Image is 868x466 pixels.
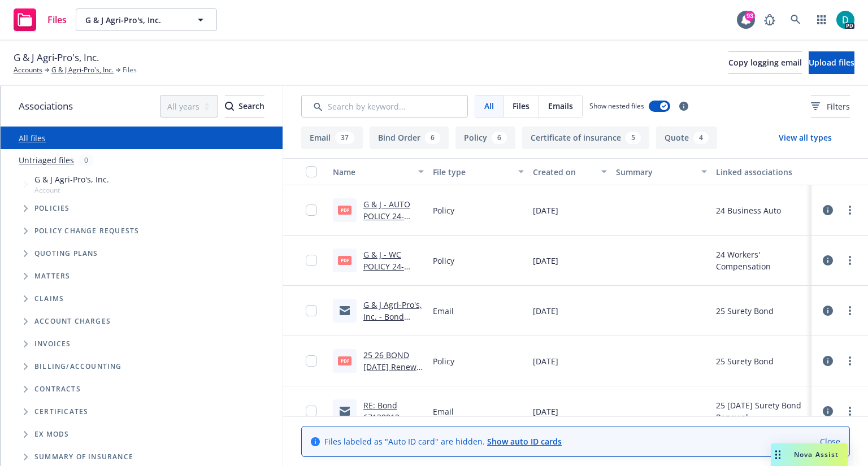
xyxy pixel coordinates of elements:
button: Created on [528,158,611,185]
span: Matters [34,273,70,280]
a: Close [820,435,840,447]
button: Upload files [809,51,854,74]
a: Search [784,8,807,31]
input: Toggle Row Selected [306,204,317,216]
span: Account charges [34,318,111,325]
div: 37 [335,132,354,144]
button: Certificate of insurance [522,127,649,149]
span: Associations [19,99,73,114]
span: All [484,100,494,112]
span: [DATE] [533,305,558,317]
span: Billing/Accounting [34,363,122,370]
div: Created on [533,166,594,178]
input: Toggle Row Selected [306,406,317,417]
div: Linked associations [716,166,807,178]
span: Files labeled as "Auto ID card" are hidden. [324,435,562,447]
button: Filters [811,95,850,117]
span: Email [433,406,454,417]
span: G & J Agri-Pro's, Inc. [85,14,183,26]
a: Untriaged files [19,154,74,166]
div: 5 [626,132,641,144]
a: G & J - WC POLICY 24-25.pdf [363,249,404,284]
div: Summary [616,166,695,178]
a: G & J Agri-Pro's, Inc. - Bond 67139012 - Renewal 07/23 [363,299,422,346]
a: more [843,304,857,317]
a: G & J - AUTO POLICY 24-25.pdf [363,199,410,233]
div: File type [433,166,511,178]
a: G & J Agri-Pro's, Inc. [51,65,114,75]
span: [DATE] [533,355,558,367]
button: Policy [455,127,515,149]
a: RE: Bond 67139012 [363,400,400,423]
a: Report a Bug [758,8,781,31]
div: Name [333,166,411,178]
span: Files [513,100,530,112]
a: Files [9,4,71,36]
span: Nova Assist [794,450,839,459]
button: G & J Agri-Pro's, Inc. [76,8,217,31]
input: Toggle Row Selected [306,305,317,316]
span: Summary of insurance [34,454,133,460]
a: Switch app [810,8,833,31]
span: Copy logging email [728,57,802,68]
span: pdf [338,356,351,365]
span: Policies [34,205,70,212]
span: Policy [433,204,454,216]
input: Toggle Row Selected [306,355,317,367]
button: Email [301,127,363,149]
div: 25 Surety Bond [716,355,774,367]
span: Claims [34,295,64,302]
a: more [843,354,857,368]
button: SearchSearch [225,95,264,117]
button: Name [328,158,428,185]
span: Policy [433,255,454,267]
button: View all types [761,127,850,149]
button: Linked associations [711,158,811,185]
button: Bind Order [370,127,449,149]
a: Show auto ID cards [487,436,562,447]
div: 6 [492,132,507,144]
span: [DATE] [533,255,558,267]
div: 6 [425,132,440,144]
input: Select all [306,166,317,177]
a: Accounts [14,65,42,75]
span: Account [34,185,109,195]
span: Quoting plans [34,250,98,257]
svg: Search [225,102,234,111]
span: Files [123,65,137,75]
span: [DATE] [533,406,558,417]
span: Filters [811,101,850,112]
span: [DATE] [533,204,558,216]
span: G & J Agri-Pro's, Inc. [14,50,99,65]
span: pdf [338,256,351,264]
button: Summary [611,158,711,185]
button: Copy logging email [728,51,802,74]
div: 24 Business Auto [716,204,781,216]
span: G & J Agri-Pro's, Inc. [34,173,109,185]
button: File type [428,158,528,185]
a: more [843,404,857,418]
div: Search [225,95,264,117]
a: more [843,203,857,217]
span: Files [47,15,67,24]
span: Show nested files [589,101,644,111]
span: Contracts [34,386,81,393]
input: Search by keyword... [301,95,468,117]
div: Drag to move [771,443,785,466]
img: photo [836,11,854,29]
button: Quote [656,127,717,149]
input: Toggle Row Selected [306,255,317,266]
span: Invoices [34,341,71,347]
span: Policy change requests [34,228,139,234]
span: Certificates [34,408,88,415]
div: 25 Surety Bond [716,305,774,317]
span: Ex Mods [34,431,69,438]
div: 24 Workers' Compensation [716,249,807,272]
span: Upload files [809,57,854,68]
span: Emails [548,100,573,112]
span: Email [433,305,454,317]
span: Policy [433,355,454,367]
span: pdf [338,206,351,214]
div: Tree Example [1,171,283,355]
a: more [843,254,857,267]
